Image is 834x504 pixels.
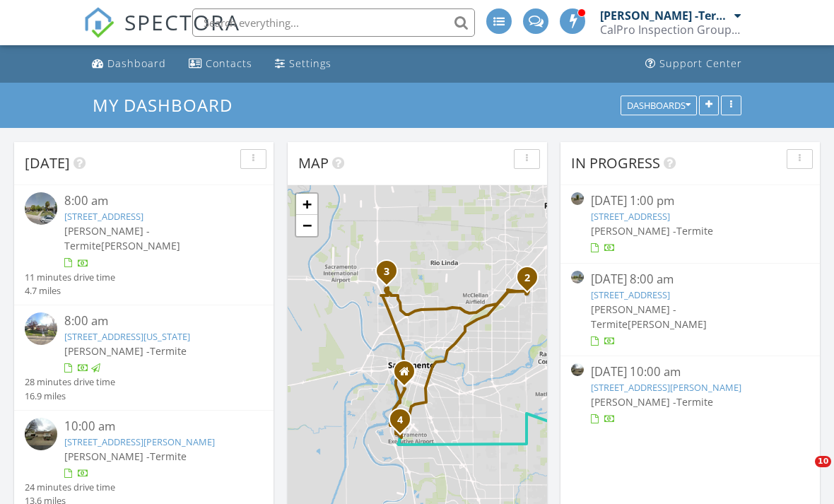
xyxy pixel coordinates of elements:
[83,19,240,49] a: SPECTORA
[25,418,57,450] img: streetview
[296,194,317,215] a: Zoom in
[384,267,389,277] i: 3
[659,57,742,70] div: Support Center
[296,215,317,236] a: Zoom out
[591,288,670,301] a: [STREET_ADDRESS]
[25,389,115,403] div: 16.9 miles
[387,271,395,279] div: 2958 Quinter Way, Sacramento, CA 95835
[64,418,243,435] div: 10:00 am
[25,271,115,284] div: 11 minutes drive time
[600,23,741,37] div: CalPro Inspection Group Sac
[591,395,713,409] span: [PERSON_NAME] -Termite
[591,192,789,210] div: [DATE] 1:00 pm
[591,381,741,394] a: [STREET_ADDRESS][PERSON_NAME]
[25,481,115,494] div: 24 minutes drive time
[571,271,584,283] img: streetview
[591,224,713,238] span: [PERSON_NAME] -Termite
[25,153,70,172] span: [DATE]
[524,274,530,283] i: 2
[64,435,215,448] a: [STREET_ADDRESS][PERSON_NAME]
[93,93,245,117] a: My Dashboard
[591,363,789,381] div: [DATE] 10:00 am
[64,312,243,330] div: 8:00 am
[397,416,403,426] i: 4
[183,51,258,77] a: Contacts
[815,456,831,467] span: 10
[192,8,475,37] input: Search everything...
[64,192,243,210] div: 8:00 am
[206,57,252,70] div: Contacts
[404,371,413,380] div: 1017 Vallejo Way, Sacramento CA 95818
[628,317,707,331] span: [PERSON_NAME]
[571,192,584,205] img: streetview
[25,192,263,298] a: 8:00 am [STREET_ADDRESS] [PERSON_NAME] -Termite[PERSON_NAME] 11 minutes drive time 4.7 miles
[400,419,409,428] div: 6661 S Land Park Dr, Sacramento, CA 95831
[591,271,789,288] div: [DATE] 8:00 am
[64,344,187,358] span: [PERSON_NAME] -Termite
[25,192,57,225] img: streetview
[591,210,670,223] a: [STREET_ADDRESS]
[25,284,115,298] div: 4.7 miles
[107,57,166,70] div: Dashboard
[527,277,536,286] div: 5093 Connecticut Dr 3, Sacramento, CA 95841
[571,271,809,349] a: [DATE] 8:00 am [STREET_ADDRESS] [PERSON_NAME] -Termite[PERSON_NAME]
[786,456,820,490] iframe: Intercom live chat
[86,51,172,77] a: Dashboard
[571,153,660,172] span: In Progress
[64,450,187,463] span: [PERSON_NAME] -Termite
[101,239,180,252] span: [PERSON_NAME]
[600,8,731,23] div: [PERSON_NAME] -Termite
[25,312,263,403] a: 8:00 am [STREET_ADDRESS][US_STATE] [PERSON_NAME] -Termite 28 minutes drive time 16.9 miles
[124,7,240,37] span: SPECTORA
[591,303,676,331] span: [PERSON_NAME] -Termite
[64,210,143,223] a: [STREET_ADDRESS]
[25,312,57,345] img: streetview
[571,192,809,255] a: [DATE] 1:00 pm [STREET_ADDRESS] [PERSON_NAME] -Termite
[269,51,337,77] a: Settings
[640,51,748,77] a: Support Center
[627,100,691,110] div: Dashboards
[64,224,150,252] span: [PERSON_NAME] -Termite
[571,363,809,426] a: [DATE] 10:00 am [STREET_ADDRESS][PERSON_NAME] [PERSON_NAME] -Termite
[621,95,697,115] button: Dashboards
[571,363,584,376] img: streetview
[25,375,115,389] div: 28 minutes drive time
[298,153,329,172] span: Map
[83,7,114,38] img: The Best Home Inspection Software - Spectora
[64,330,190,343] a: [STREET_ADDRESS][US_STATE]
[289,57,331,70] div: Settings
